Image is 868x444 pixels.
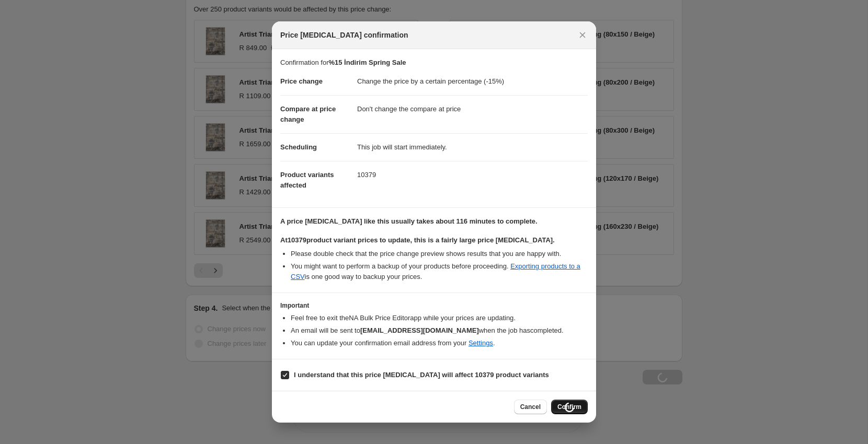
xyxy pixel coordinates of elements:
p: Confirmation for [280,57,588,68]
li: You can update your confirmation email address from your . [291,338,588,348]
b: [EMAIL_ADDRESS][DOMAIN_NAME] [360,326,479,334]
li: Please double check that the price change preview shows results that you are happy with. [291,249,588,259]
b: %15 İndirim Spring Sale [328,59,406,66]
span: Price [MEDICAL_DATA] confirmation [280,30,408,40]
button: Close [575,28,590,42]
a: Settings [469,339,493,347]
dd: Change the price by a certain percentage (-15%) [357,68,588,95]
a: Exporting products to a CSV [291,262,580,281]
dd: Don't change the compare at price [357,95,588,123]
dd: This job will start immediately. [357,133,588,161]
li: You might want to perform a backup of your products before proceeding. is one good way to backup ... [291,261,588,282]
dd: 10379 [357,161,588,189]
span: Price change [280,77,323,85]
li: An email will be sent to when the job has completed . [291,325,588,336]
span: Product variants affected [280,171,334,189]
span: Compare at price change [280,105,336,123]
b: I understand that this price [MEDICAL_DATA] will affect 10379 product variants [294,371,549,379]
h3: Important [280,301,588,310]
b: At 10379 product variant prices to update, this is a fairly large price [MEDICAL_DATA]. [280,236,555,244]
span: Scheduling [280,143,317,151]
span: Cancel [520,403,541,411]
b: A price [MEDICAL_DATA] like this usually takes about 116 minutes to complete. [280,217,538,225]
li: Feel free to exit the NA Bulk Price Editor app while your prices are updating. [291,313,588,323]
button: Cancel [514,400,547,414]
